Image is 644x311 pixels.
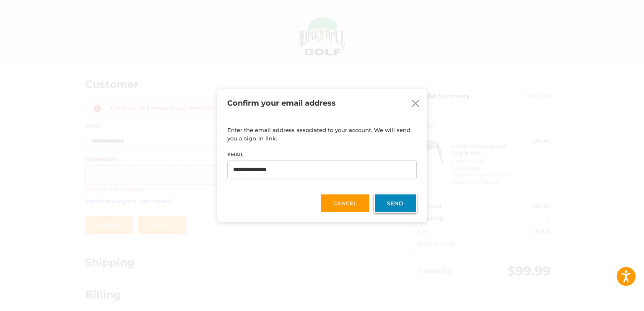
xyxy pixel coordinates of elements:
[374,193,417,213] button: Send
[320,193,370,213] button: Cancel
[227,126,416,143] p: Enter the email address associated to your account. We will send you a sign-in link.
[227,98,416,108] h2: Confirm your email address
[227,151,416,158] label: Email
[575,288,644,311] iframe: Google Customer Reviews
